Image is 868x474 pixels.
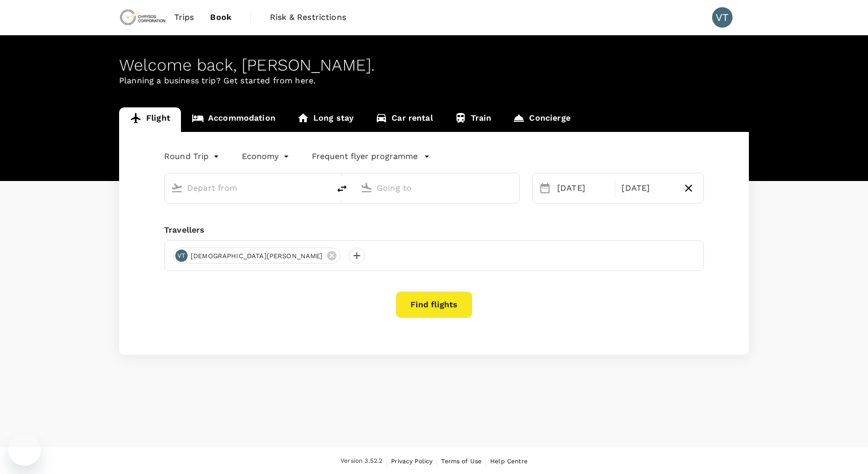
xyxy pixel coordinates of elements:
div: [DATE] [553,178,613,198]
div: [DATE] [618,178,677,198]
div: VT[DEMOGRAPHIC_DATA][PERSON_NAME] [173,247,340,264]
span: Risk & Restrictions [270,11,346,24]
p: Planning a business trip? Get started from here. [119,75,749,87]
a: Privacy Policy [391,456,432,467]
a: Car rental [364,107,444,132]
p: Frequent flyer programme [312,150,418,163]
div: Economy [242,148,291,165]
span: Terms of Use [441,458,482,465]
button: Find flights [396,291,472,318]
a: Flight [119,107,181,132]
div: Welcome back , [PERSON_NAME] . [119,56,749,75]
div: VT [712,7,733,28]
span: Help Centre [490,458,528,465]
div: Round Trip [164,148,221,165]
span: Book [210,11,232,24]
span: Trips [174,11,194,24]
a: Help Centre [490,456,528,467]
a: Concierge [502,107,581,132]
button: Open [323,187,325,189]
a: Accommodation [181,107,286,132]
button: Frequent flyer programme [312,150,430,163]
div: Travellers [164,224,704,236]
span: [DEMOGRAPHIC_DATA][PERSON_NAME] [185,251,329,261]
iframe: Button to launch messaging window [8,433,41,466]
img: Chrysos Corporation [119,6,166,29]
input: Going to [377,180,498,196]
div: VT [175,250,188,262]
span: Privacy Policy [391,458,432,465]
a: Long stay [286,107,364,132]
input: Depart from [187,180,308,196]
span: Version 3.52.2 [340,456,382,466]
a: Terms of Use [441,456,482,467]
button: Open [512,187,514,189]
a: Train [444,107,502,132]
button: delete [330,176,354,201]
